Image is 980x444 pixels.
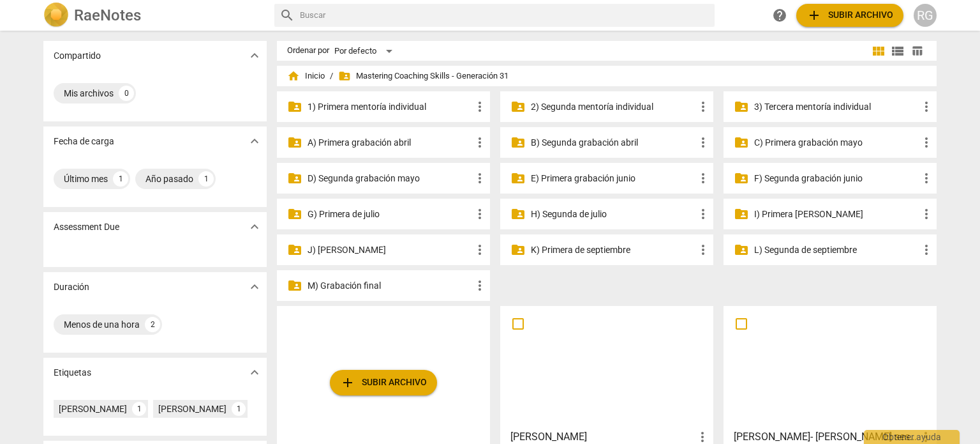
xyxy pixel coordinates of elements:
div: 1 [232,402,246,416]
div: 1 [198,171,214,187]
a: LogoRaeNotes [43,3,264,28]
button: Mostrar más [245,46,264,65]
p: 3) Tercera mentoría individual [754,100,919,114]
button: Mostrar más [245,132,264,151]
div: Ordenar por [287,46,329,56]
span: more_vert [472,278,487,293]
span: search [279,8,295,23]
span: expand_more [247,219,262,234]
div: 2 [145,317,160,332]
span: more_vert [695,99,711,114]
span: expand_more [247,134,262,149]
div: 0 [119,86,134,101]
p: 2) Segunda mentoría individual [531,100,695,114]
span: folder_shared [734,135,749,150]
span: more_vert [919,242,934,257]
span: folder_shared [287,135,302,150]
span: more_vert [695,171,711,186]
p: G) Primera de julio [308,208,472,221]
button: Subir [330,370,437,395]
span: more_vert [919,171,934,186]
img: Logo [43,3,69,28]
span: Subir archivo [340,375,427,390]
span: more_vert [472,171,487,186]
span: expand_more [247,279,262,295]
button: Subir [796,4,903,27]
span: more_vert [695,206,711,222]
div: Menos de una hora [64,318,140,331]
span: folder_shared [510,135,526,150]
span: home [287,70,300,82]
p: Duración [54,280,89,294]
div: 1 [132,402,146,416]
span: expand_more [247,48,262,63]
span: more_vert [695,135,711,150]
span: Subir archivo [806,8,893,23]
span: view_list [890,43,905,59]
span: folder_shared [734,171,749,186]
div: [PERSON_NAME] [158,402,226,415]
button: Cuadrícula [869,42,888,61]
div: Año pasado [145,172,193,185]
p: 1) Primera mentoría individual [308,100,472,114]
span: Inicio [287,70,325,82]
h2: RaeNotes [74,6,141,24]
p: A) Primera grabación abril [308,136,472,149]
button: Lista [888,42,907,61]
span: folder_shared [510,242,526,257]
span: more_vert [472,135,487,150]
div: 1 [113,171,128,187]
span: more_vert [472,242,487,257]
button: RG [914,4,937,27]
p: D) Segunda grabación mayo [308,172,472,185]
span: table_chart [911,45,923,57]
div: Obtener ayuda [864,430,960,444]
p: L) Segunda de septiembre [754,243,919,257]
div: Mis archivos [64,87,114,100]
button: Tabla [907,42,926,61]
span: folder_shared [734,206,749,222]
span: more_vert [919,99,934,114]
button: Mostrar más [245,277,264,296]
p: B) Segunda grabación abril [531,136,695,149]
div: Por defecto [334,41,397,61]
span: folder_shared [510,99,526,114]
p: F) Segunda grabación junio [754,172,919,185]
span: more_vert [695,242,711,257]
span: folder_shared [510,171,526,186]
span: / [330,72,333,81]
p: Fecha de carga [54,135,114,148]
span: Mastering Coaching Skills - Generación 31 [338,70,509,82]
div: [PERSON_NAME] [59,402,127,415]
div: Último mes [64,172,108,185]
span: add [806,8,822,23]
p: C) Primera grabación mayo [754,136,919,149]
span: folder_shared [510,206,526,222]
span: add [340,375,355,390]
p: Compartido [54,49,101,63]
span: view_module [871,43,886,59]
span: folder_shared [287,278,302,293]
button: Mostrar más [245,363,264,382]
p: M) Grabación final [308,279,472,293]
span: folder_shared [287,242,302,257]
span: expand_more [247,365,262,380]
p: Assessment Due [54,220,119,234]
span: folder_shared [734,242,749,257]
span: help [772,8,787,23]
p: Etiquetas [54,366,91,379]
span: more_vert [472,99,487,114]
a: Obtener ayuda [768,4,791,27]
p: K) Primera de septiembre [531,243,695,257]
p: E) Primera grabación junio [531,172,695,185]
span: folder_shared [734,99,749,114]
span: more_vert [919,206,934,222]
p: H) Segunda de julio [531,208,695,221]
p: I) Primera de agosto [754,208,919,221]
p: J) Segunda de agosto [308,243,472,257]
span: folder_shared [287,206,302,222]
span: more_vert [919,135,934,150]
span: folder_shared [287,99,302,114]
input: Buscar [300,5,709,26]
